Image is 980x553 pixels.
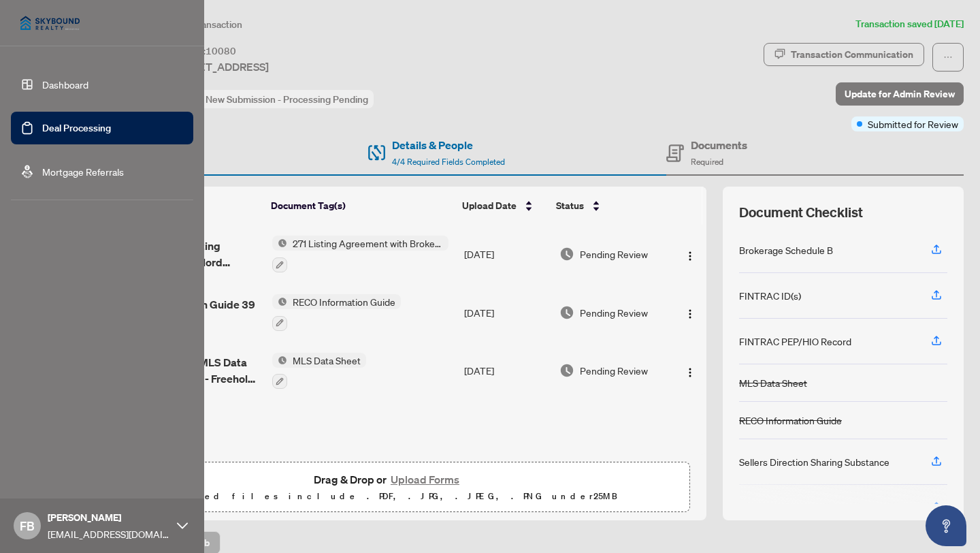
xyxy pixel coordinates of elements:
[459,342,554,400] td: [DATE]
[580,363,648,378] span: Pending Review
[580,247,648,262] span: Pending Review
[739,454,889,469] div: Sellers Direction Sharing Substance
[48,526,170,541] span: [EMAIL_ADDRESS][DOMAIN_NAME]
[169,18,242,31] span: View Transaction
[551,187,669,225] th: Status
[42,122,111,134] a: Deal Processing
[206,45,236,57] span: 10080
[206,93,368,106] span: New Submission - Processing Pending
[764,43,924,66] button: Transaction Communication
[679,360,701,381] button: Logo
[287,353,366,368] span: MLS Data Sheet
[459,225,554,283] td: [DATE]
[691,157,723,167] span: Required
[679,302,701,323] button: Logo
[11,7,89,39] img: logo
[42,165,124,178] a: Mortgage Referrals
[836,82,964,106] button: Update for Admin Review
[739,375,807,390] div: MLS Data Sheet
[265,187,457,225] th: Document Tag(s)
[457,187,551,225] th: Upload Date
[272,294,401,331] button: Status IconRECO Information Guide
[739,334,851,349] div: FINTRAC PEP/HIO Record
[96,488,681,505] p: Supported files include .PDF, .JPG, .JPEG, .PNG under 25 MB
[685,367,696,378] img: Logo
[462,198,517,213] span: Upload Date
[926,505,966,546] button: Open asap
[392,157,505,167] span: 4/4 Required Fields Completed
[314,471,463,488] span: Drag & Drop or
[287,236,448,251] span: 271 Listing Agreement with Brokerage Schedule A to Listing Agreement
[691,137,747,153] h4: Documents
[739,413,842,428] div: RECO Information Guide
[845,83,955,105] span: Update for Admin Review
[88,462,689,513] span: Drag & Drop orUpload FormsSupported files include .PDF, .JPG, .JPEG, .PNG under25MB
[943,52,953,62] span: ellipsis
[685,251,696,262] img: Logo
[42,78,88,91] a: Dashboard
[685,309,696,319] img: Logo
[387,471,463,488] button: Upload Forms
[559,247,574,262] img: Document Status
[791,44,913,65] div: Transaction Communication
[559,363,574,378] img: Document Status
[739,242,833,257] div: Brokerage Schedule B
[272,236,448,272] button: Status Icon271 Listing Agreement with Brokerage Schedule A to Listing Agreement
[868,116,958,131] span: Submitted for Review
[459,283,554,342] td: [DATE]
[169,90,374,108] div: Status:
[556,198,584,213] span: Status
[287,294,401,309] span: RECO Information Guide
[739,203,863,222] span: Document Checklist
[272,236,287,251] img: Status Icon
[272,294,287,309] img: Status Icon
[679,243,701,265] button: Logo
[392,137,505,153] h4: Details & People
[48,510,170,525] span: [PERSON_NAME]
[855,16,964,32] article: Transaction saved [DATE]
[169,59,269,75] span: [STREET_ADDRESS]
[739,288,801,303] div: FINTRAC ID(s)
[559,305,574,320] img: Document Status
[580,305,648,320] span: Pending Review
[20,516,35,535] span: FB
[272,353,287,368] img: Status Icon
[272,353,366,390] button: Status IconMLS Data Sheet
